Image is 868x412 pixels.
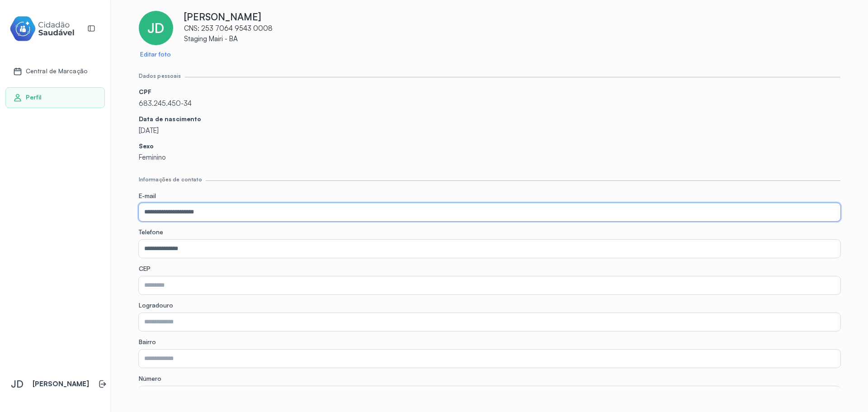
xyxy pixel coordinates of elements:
span: Número [139,374,162,382]
span: Central de Marcação [26,67,87,75]
span: JD [147,20,164,36]
p: CPF [139,88,840,96]
span: Bairro [139,338,156,346]
div: Dados pessoais [139,73,181,79]
span: Logradouro [139,301,174,309]
a: Editar foto [140,51,171,58]
p: [PERSON_NAME] [184,11,840,23]
p: [DATE] [139,127,840,135]
span: Perfil [26,94,42,101]
p: CNS: 253 7064 9543 0008 [184,24,840,33]
a: Perfil [13,93,97,102]
span: JD [11,378,24,390]
p: [PERSON_NAME] [33,380,89,388]
p: Staging Mairi - BA [184,35,840,43]
img: cidadao-saudavel-filled-logo.svg [9,14,75,43]
p: Data de nascimento [139,115,840,123]
div: Informações de contato [139,176,202,183]
p: 683.245.450-34 [139,99,840,108]
p: Feminino [139,153,840,162]
span: CEP [139,265,151,272]
p: Sexo [139,142,840,150]
span: E-mail [139,192,156,199]
span: Telefone [139,228,164,236]
a: Central de Marcação [13,67,97,76]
